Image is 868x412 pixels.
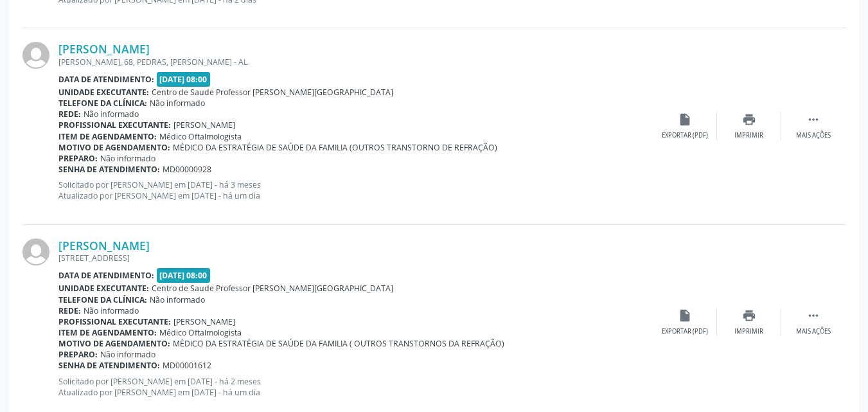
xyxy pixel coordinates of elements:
[58,131,157,142] b: Item de agendamento:
[58,349,98,360] b: Preparo:
[58,327,157,338] b: Item de agendamento:
[678,112,692,127] i: insert_drive_file
[159,131,242,142] span: Médico Oftalmologista
[150,294,205,305] span: Não informado
[58,42,150,56] a: [PERSON_NAME]
[734,327,763,336] div: Imprimir
[678,309,692,323] i: insert_drive_file
[58,109,81,120] b: Rede:
[58,360,160,371] b: Senha de atendimento:
[163,360,211,371] span: MD00001612
[58,238,150,253] a: [PERSON_NAME]
[173,316,235,327] span: [PERSON_NAME]
[58,305,81,316] b: Rede:
[163,164,211,175] span: MD00000928
[806,112,820,127] i: 
[100,153,155,164] span: Não informado
[58,283,149,294] b: Unidade executante:
[58,253,653,264] div: [STREET_ADDRESS]
[157,72,211,87] span: [DATE] 08:00
[742,309,756,323] i: print
[58,120,171,130] b: Profissional executante:
[173,142,497,153] span: MÉDICO DA ESTRATÉGIA DE SAÚDE DA FAMILIA (OUTROS TRANSTORNO DE REFRAÇÃO)
[173,338,504,349] span: MÉDICO DA ESTRATÉGIA DE SAÚDE DA FAMILIA ( OUTROS TRANSTORNOS DA REFRAÇÃO)
[58,57,653,67] div: [PERSON_NAME], 68, PEDRAS, [PERSON_NAME] - AL
[58,164,160,175] b: Senha de atendimento:
[58,98,147,109] b: Telefone da clínica:
[806,309,820,323] i: 
[58,142,170,153] b: Motivo de agendamento:
[58,179,653,201] p: Solicitado por [PERSON_NAME] em [DATE] - há 3 meses Atualizado por [PERSON_NAME] em [DATE] - há u...
[150,98,205,109] span: Não informado
[22,238,49,265] img: img
[796,131,831,140] div: Mais ações
[157,268,211,283] span: [DATE] 08:00
[152,87,393,98] span: Centro de Saude Professor [PERSON_NAME][GEOGRAPHIC_DATA]
[58,376,653,398] p: Solicitado por [PERSON_NAME] em [DATE] - há 2 meses Atualizado por [PERSON_NAME] em [DATE] - há u...
[662,131,708,140] div: Exportar (PDF)
[100,349,155,360] span: Não informado
[662,327,708,336] div: Exportar (PDF)
[58,316,171,327] b: Profissional executante:
[173,120,235,130] span: [PERSON_NAME]
[742,112,756,127] i: print
[58,338,170,349] b: Motivo de agendamento:
[58,153,98,164] b: Preparo:
[58,270,154,281] b: Data de atendimento:
[152,283,393,294] span: Centro de Saude Professor [PERSON_NAME][GEOGRAPHIC_DATA]
[84,305,139,316] span: Não informado
[22,42,49,69] img: img
[734,131,763,140] div: Imprimir
[58,74,154,85] b: Data de atendimento:
[58,87,149,98] b: Unidade executante:
[159,327,242,338] span: Médico Oftalmologista
[84,109,139,120] span: Não informado
[796,327,831,336] div: Mais ações
[58,294,147,305] b: Telefone da clínica:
